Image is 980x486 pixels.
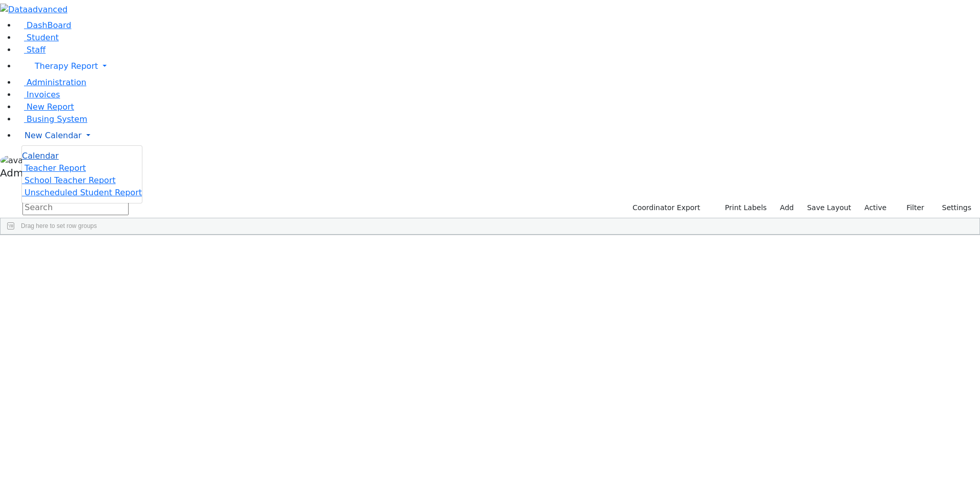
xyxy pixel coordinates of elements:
span: Staff [27,45,45,55]
a: Calendar [22,150,59,162]
a: Administration [16,78,86,87]
span: Teacher Report [24,163,86,173]
a: DashBoard [16,20,71,30]
button: Settings [929,200,976,216]
span: Busing System [27,114,87,124]
button: Coordinator Export [626,200,705,216]
button: Save Layout [802,200,855,216]
a: Teacher Report [22,163,86,173]
span: Therapy Report [35,61,98,71]
label: Active [860,200,891,216]
span: Calendar [22,151,59,161]
span: Student [27,33,59,42]
span: Unscheduled Student Report [24,188,142,197]
span: Administration [27,78,86,87]
button: Print Labels [713,200,771,216]
input: Search [22,200,129,215]
span: New Calendar [24,131,82,140]
a: New Report [16,102,74,112]
a: New Calendar [16,125,980,146]
a: School Teacher Report [22,175,115,185]
a: Invoices [16,90,60,99]
a: Add [775,200,798,216]
button: Filter [893,200,929,216]
span: DashBoard [27,20,71,30]
a: Busing System [16,114,87,124]
a: Therapy Report [16,56,980,76]
a: Unscheduled Student Report [22,188,142,197]
ul: Therapy Report [21,145,142,203]
a: Student [16,33,59,42]
span: New Report [27,102,74,112]
span: Invoices [27,90,60,99]
span: Drag here to set row groups [21,222,97,229]
a: Staff [16,45,45,55]
span: School Teacher Report [24,175,115,185]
